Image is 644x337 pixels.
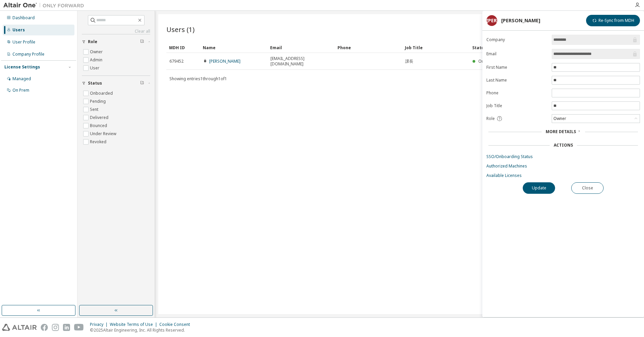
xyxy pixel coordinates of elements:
label: First Name [486,65,548,70]
div: Managed [12,76,31,82]
span: [EMAIL_ADDRESS][DOMAIN_NAME] [270,56,332,67]
button: Update [523,182,555,194]
div: Actions [554,143,573,148]
label: User [90,64,101,72]
div: [PERSON_NAME] [501,18,540,23]
div: User Profile [12,39,35,45]
div: Name [203,42,265,53]
label: Admin [90,56,104,64]
div: Users [12,27,25,33]
div: Job Title [405,42,467,53]
span: Role [88,39,97,44]
div: MDH ID [169,42,197,53]
div: On Prem [12,88,29,93]
a: Available Licenses [486,173,640,178]
span: Showing entries 1 through 1 of 1 [169,76,227,82]
div: Status [472,42,598,53]
label: Under Review [90,130,118,138]
div: Email [270,42,332,53]
span: Onboarded [478,58,501,64]
label: Phone [486,90,548,96]
p: © 2025 Altair Engineering, Inc. All Rights Reserved. [90,327,194,333]
span: More Details [546,129,576,134]
label: Job Title [486,103,548,109]
div: Phone [337,42,399,53]
img: linkedin.svg [63,324,70,331]
label: Pending [90,97,107,105]
a: Clear all [82,29,150,34]
div: Website Terms of Use [110,322,159,327]
button: Role [82,34,150,49]
span: Users (1) [166,25,195,34]
label: Delivered [90,114,110,122]
div: License Settings [4,64,40,70]
span: 679452 [169,59,184,64]
a: [PERSON_NAME] [209,58,240,64]
img: altair_logo.svg [2,324,37,331]
button: Status [82,76,150,91]
img: Altair One [3,2,88,9]
img: facebook.svg [41,324,48,331]
div: Privacy [90,322,110,327]
div: Company Profile [12,52,44,57]
img: youtube.svg [74,324,84,331]
div: Dashboard [12,15,35,21]
a: SSO/Onboarding Status [486,154,640,159]
label: Owner [90,48,104,56]
span: Clear filter [140,39,144,44]
button: Re-Sync from MDH [586,15,640,26]
label: Onboarded [90,89,114,97]
label: Sent [90,105,100,114]
button: Close [571,182,604,194]
label: Email [486,51,548,57]
span: Clear filter [140,81,144,86]
label: Last Name [486,78,548,83]
span: Role [486,116,495,121]
div: Cookie Consent [159,322,194,327]
label: Revoked [90,138,108,146]
label: Company [486,37,548,42]
div: Owner [552,115,567,122]
a: Authorized Machines [486,163,640,169]
div: [PERSON_NAME] [486,15,497,26]
span: 課長 [405,59,413,64]
span: Status [88,81,102,86]
div: Owner [552,115,640,123]
label: Bounced [90,122,108,130]
img: instagram.svg [52,324,59,331]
